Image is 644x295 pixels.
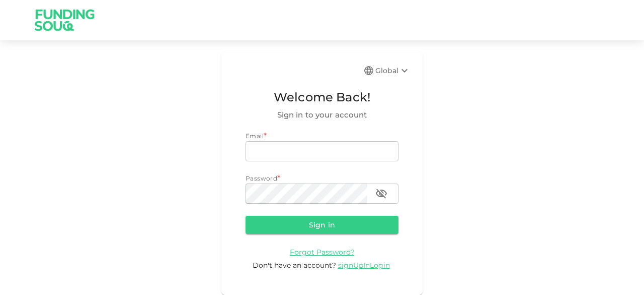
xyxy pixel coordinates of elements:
[246,141,398,161] input: email
[246,184,367,204] input: password
[246,88,398,107] span: Welcome Back!
[246,132,264,140] span: Email
[246,174,277,182] span: Password
[290,248,355,257] span: Forgot Password?
[338,261,390,270] span: signUpInLogin
[253,261,336,270] span: Don't have an account?
[290,247,355,257] a: Forgot Password?
[375,65,411,77] div: Global
[246,216,398,234] button: Sign in
[246,109,398,121] span: Sign in to your account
